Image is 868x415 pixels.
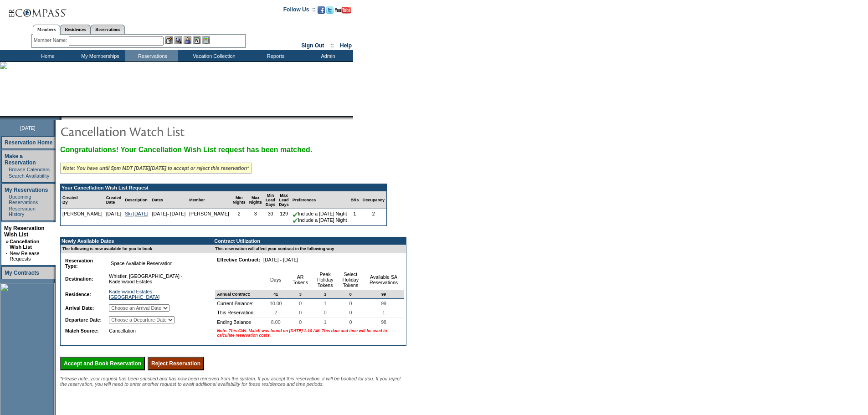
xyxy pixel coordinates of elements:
span: 1 [322,318,329,327]
td: Select Holiday Tokens [338,270,364,290]
td: [PERSON_NAME] [61,209,104,225]
a: Help [340,42,352,49]
span: 1 [322,299,329,308]
span: 99 [379,299,388,308]
td: 3 [247,209,264,225]
input: Accept and Book Reservation [60,357,145,370]
td: · [6,194,8,205]
td: Created By [61,191,104,209]
td: Dates [150,191,188,209]
td: BRs [349,191,360,209]
td: Created Date [104,191,123,209]
span: 10.00 [268,299,284,308]
i: Note: You have until 5pm MDT [DATE][DATE] to accept or reject this reservation* [63,165,249,171]
a: Browse Calendars [9,167,50,172]
img: Become our fan on Facebook [318,6,325,14]
a: Kadenwood Estates [GEOGRAPHIC_DATA] [109,289,159,300]
a: Reservations [91,25,125,34]
td: Include a [DATE] Night Include a [DATE] Night [291,209,349,225]
b: Effective Contract: [217,257,260,262]
td: Description [123,191,150,209]
a: My Reservations [5,187,48,193]
a: My Contracts [5,270,39,276]
td: Follow Us :: [283,5,316,16]
td: Max Lead Days [277,191,291,209]
td: Days [263,270,288,290]
span: 0 [297,308,303,317]
td: Occupancy [360,191,386,209]
span: *Please note, your request has been satisfied and has now been removed from the system. If you ac... [60,376,401,387]
a: Upcoming Reservations [9,194,38,205]
td: Your Cancellation Wish List Request [61,184,386,191]
span: 98 [379,318,388,327]
span: 1 [322,290,328,298]
td: 2 [231,209,247,225]
b: Destination: [65,276,93,282]
nobr: [DATE] - [DATE] [263,257,298,262]
a: Reservation Home [5,139,52,146]
a: Follow us on Twitter [326,9,334,15]
span: 0 [347,318,354,327]
img: Impersonate [184,36,191,44]
td: AR Tokens [288,270,312,290]
td: The following is now available for you to book [61,245,208,253]
td: [PERSON_NAME] [187,209,231,225]
b: Reservation Type: [65,258,93,269]
span: 0 [297,318,303,327]
td: · [6,167,8,172]
img: View [175,36,182,44]
img: Reservations [193,36,200,44]
span: [DATE] [20,125,36,131]
td: Home [21,50,73,61]
a: Make a Reservation [5,153,36,166]
td: Contract Utilization [213,237,406,245]
img: Subscribe to our YouTube Channel [335,7,351,14]
a: Members [33,25,61,35]
a: New Release Requests [10,251,39,261]
td: Peak Holiday Tokens [313,270,338,290]
td: Available SA Reservations [363,270,404,290]
td: 129 [277,209,291,225]
td: This Reservation: [215,308,263,318]
td: Vacation Collection [178,50,248,61]
b: » [6,239,9,244]
b: Arrival Date: [65,305,94,311]
span: Congratulations! Your Cancellation Wish List request has been matched. [60,146,312,154]
span: 41 [272,290,280,298]
a: My Reservation Wish List [4,225,45,238]
td: 1 [349,209,360,225]
span: 0 [322,308,329,317]
td: Member [187,191,231,209]
td: 30 [264,209,277,225]
span: 3 [298,290,303,298]
img: chkSmaller.gif [293,218,298,223]
td: [DATE]- [DATE] [150,209,188,225]
b: Departure Date: [65,317,102,323]
td: Annual Contract: [215,290,263,299]
a: Sign Out [301,42,324,49]
img: chkSmaller.gif [293,212,298,217]
img: Follow us on Twitter [326,6,334,14]
span: 99 [380,290,388,298]
span: 0 [297,299,303,308]
span: Space Available Reservation [109,259,174,268]
td: Max Nights [247,191,264,209]
td: Note: This CWL Match was found on [DATE] 1:10 AM. This date and time will be used to calculate re... [215,327,404,339]
td: Ending Balance [215,318,263,327]
img: b_edit.gif [165,36,173,44]
td: · [6,251,9,261]
td: Cancellation [107,326,205,335]
a: Search Availability [9,173,49,179]
td: Whistler, [GEOGRAPHIC_DATA] - Kadenwood Estates [107,272,205,286]
a: Residences [60,25,91,34]
td: Preferences [291,191,349,209]
span: 0 [347,308,354,317]
span: 0 [347,299,354,308]
b: Match Source: [65,328,98,333]
img: b_calculator.gif [202,36,210,44]
div: Member Name: [34,36,69,44]
b: Residence: [65,292,91,297]
td: Reservations [125,50,178,61]
a: Ski [DATE] [125,211,148,216]
td: Current Balance: [215,299,263,308]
